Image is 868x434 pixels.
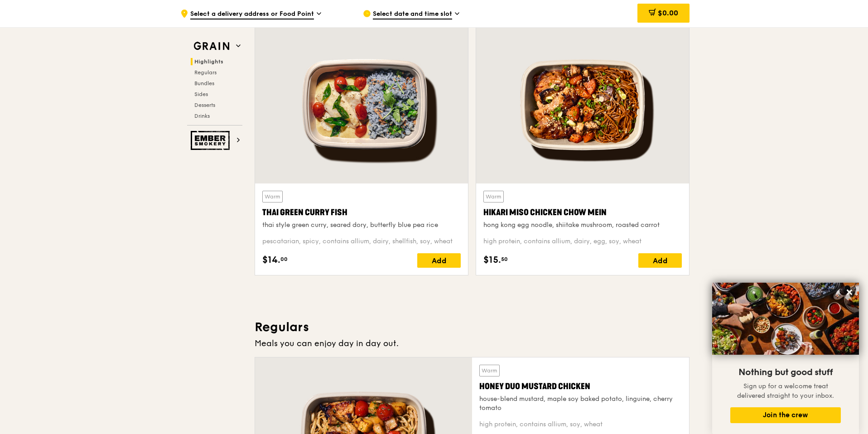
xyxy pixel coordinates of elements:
[479,420,682,429] div: high protein, contains allium, soy, wheat
[501,256,508,263] span: 50
[417,253,461,268] div: Add
[194,80,214,87] span: Bundles
[483,221,682,230] div: hong kong egg noodle, shiitake mushroom, roasted carrot
[483,253,501,267] span: $15.
[737,382,834,400] span: Sign up for a welcome treat delivered straight to your inbox.
[280,256,288,263] span: 00
[479,365,500,376] div: Warm
[191,131,232,150] img: Ember Smokery web logo
[483,237,682,246] div: high protein, contains allium, dairy, egg, soy, wheat
[262,206,461,219] div: Thai Green Curry Fish
[262,253,280,267] span: $14.
[191,38,232,54] img: Grain web logo
[262,237,461,246] div: pescatarian, spicy, contains allium, dairy, shellfish, soy, wheat
[842,285,857,299] button: Close
[658,9,678,17] span: $0.00
[194,91,208,97] span: Sides
[194,58,223,65] span: Highlights
[262,191,283,203] div: Warm
[262,221,461,230] div: thai style green curry, seared dory, butterfly blue pea rice
[638,253,682,268] div: Add
[255,319,690,335] h3: Regulars
[479,395,682,413] div: house-blend mustard, maple soy baked potato, linguine, cherry tomato
[479,380,682,393] div: Honey Duo Mustard Chicken
[373,10,452,19] span: Select date and time slot
[730,407,841,423] button: Join the crew
[194,113,210,119] span: Drinks
[483,191,504,203] div: Warm
[483,206,682,219] div: Hikari Miso Chicken Chow Mein
[712,283,859,355] img: DSC07876-Edit02-Large.jpeg
[194,69,217,76] span: Regulars
[738,367,833,378] span: Nothing but good stuff
[194,102,215,108] span: Desserts
[255,337,690,350] div: Meals you can enjoy day in day out.
[190,10,314,19] span: Select a delivery address or Food Point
